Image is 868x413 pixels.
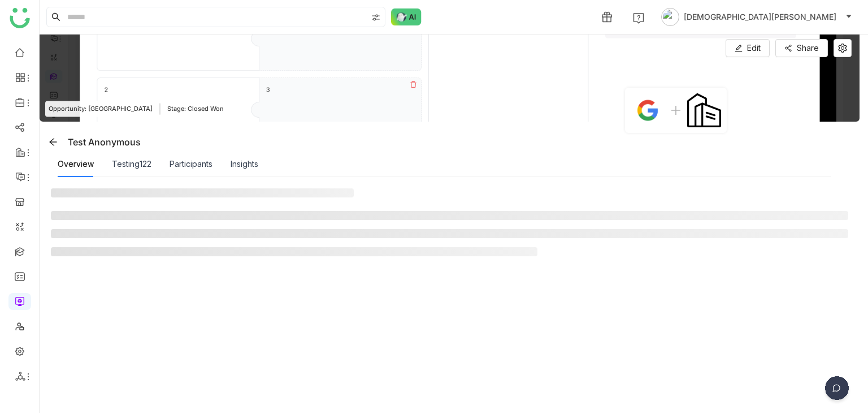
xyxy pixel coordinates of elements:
[775,39,828,57] button: Share
[167,104,224,114] span: Stage: Closed Won
[58,158,94,170] div: Overview
[684,11,836,23] span: [DEMOGRAPHIC_DATA][PERSON_NAME]
[726,39,770,57] button: Edit
[633,12,644,24] img: help.svg
[10,8,30,28] img: logo
[170,158,212,170] div: Participants
[659,8,854,26] button: [DEMOGRAPHIC_DATA][PERSON_NAME]
[112,158,151,170] div: Testing122
[661,8,679,26] img: avatar
[391,8,422,25] img: ask-buddy-normal.svg
[44,133,141,151] div: Test Anonymous
[797,42,819,54] span: Share
[747,42,761,54] span: Edit
[823,376,851,405] img: dsr-chat-floating.svg
[231,158,258,170] div: Insights
[371,13,380,22] img: search-type.svg
[49,104,153,114] span: Opportunity: [GEOGRAPHIC_DATA]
